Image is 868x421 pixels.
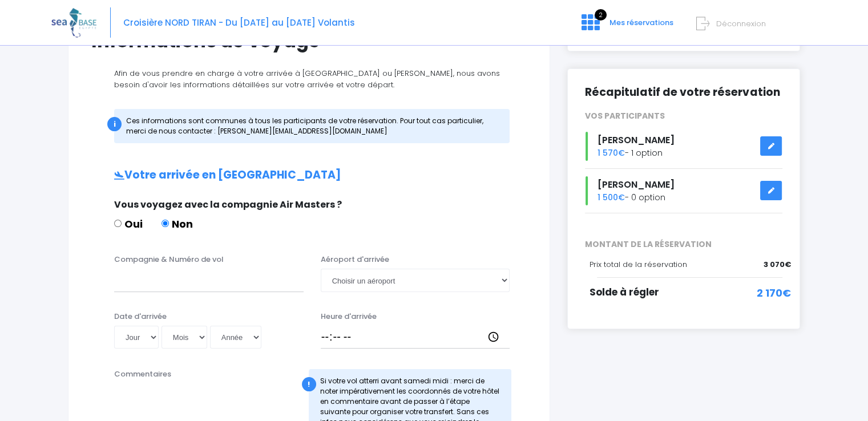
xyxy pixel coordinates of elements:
span: 1 570€ [597,147,625,159]
input: Oui [114,220,122,227]
span: Solde à régler [590,285,659,299]
span: Mes réservations [609,17,673,28]
label: Heure d'arrivée [321,311,377,322]
label: Aéroport d'arrivée [321,254,389,265]
h2: Récapitulatif de votre réservation [585,86,782,99]
span: 2 170€ [757,285,791,301]
label: Compagnie & Numéro de vol [114,254,224,265]
div: Ces informations sont communes à tous les participants de votre réservation. Pour tout cas partic... [114,109,510,143]
span: [PERSON_NAME] [597,133,675,147]
label: Date d'arrivée [114,311,167,322]
h1: Informations de voyage [91,30,527,52]
span: Prix total de la réservation [590,259,687,270]
div: VOS PARTICIPANTS [576,110,791,122]
label: Oui [114,216,143,232]
span: 3 070€ [764,259,791,270]
span: MONTANT DE LA RÉSERVATION [576,238,791,250]
div: - 0 option [576,176,791,205]
label: Commentaires [114,369,171,380]
span: Déconnexion [716,18,766,29]
span: Vous voyagez avec la compagnie Air Masters ? [114,198,342,211]
h2: Votre arrivée en [GEOGRAPHIC_DATA] [91,169,527,182]
a: 2 Mes réservations [572,21,680,32]
span: [PERSON_NAME] [597,178,675,191]
p: Afin de vous prendre en charge à votre arrivée à [GEOGRAPHIC_DATA] ou [PERSON_NAME], nous avons b... [91,68,527,90]
input: Non [162,220,169,227]
span: 1 500€ [597,192,625,203]
div: ! [302,377,316,391]
div: i [107,117,122,131]
span: 2 [595,9,607,21]
label: Non [162,216,193,232]
span: Croisière NORD TIRAN - Du [DATE] au [DATE] Volantis [123,17,355,29]
div: - 1 option [576,132,791,161]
